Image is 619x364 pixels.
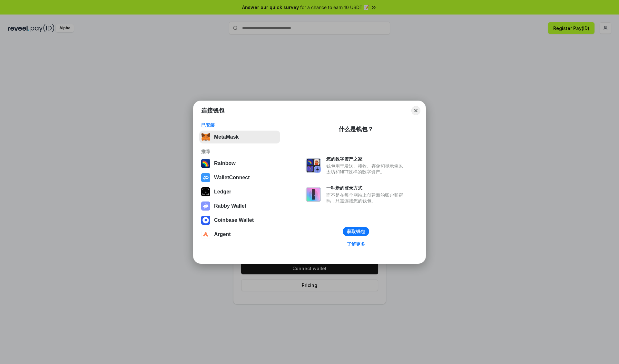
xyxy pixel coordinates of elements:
[199,157,280,170] button: Rainbow
[326,192,406,204] div: 而不是在每个网站上创建新的账户和密码，只需连接您的钱包。
[343,227,369,236] button: 获取钱包
[201,202,210,211] img: svg+xml,%3Csvg%20xmlns%3D%22http%3A%2F%2Fwww.w3.org%2F2000%2Fsvg%22%20fill%3D%22none%22%20viewBox...
[199,214,280,227] button: Coinbase Wallet
[343,240,369,248] a: 了解更多
[214,189,231,195] div: Ledger
[306,187,321,202] img: svg+xml,%3Csvg%20xmlns%3D%22http%3A%2F%2Fwww.w3.org%2F2000%2Fsvg%22%20fill%3D%22none%22%20viewBox...
[214,161,236,166] div: Rainbow
[347,229,365,234] div: 获取钱包
[306,158,321,173] img: svg+xml,%3Csvg%20xmlns%3D%22http%3A%2F%2Fwww.w3.org%2F2000%2Fsvg%22%20fill%3D%22none%22%20viewBox...
[199,200,280,212] button: Rabby Wallet
[214,231,231,237] div: Argent
[201,216,210,225] img: svg+xml,%3Csvg%20width%3D%2228%22%20height%3D%2228%22%20viewBox%3D%220%200%2028%2028%22%20fill%3D...
[214,175,250,181] div: WalletConnect
[201,107,224,114] h1: 连接钱包
[201,122,278,128] div: 已安装
[199,185,280,198] button: Ledger
[411,106,420,115] button: Close
[201,149,278,154] div: 推荐
[201,173,210,182] img: svg+xml,%3Csvg%20width%3D%2228%22%20height%3D%2228%22%20viewBox%3D%220%200%2028%2028%22%20fill%3D...
[199,171,280,184] button: WalletConnect
[339,125,373,133] div: 什么是钱包？
[326,156,406,162] div: 您的数字资产之家
[201,133,210,142] img: svg+xml,%3Csvg%20fill%3D%22none%22%20height%3D%2233%22%20viewBox%3D%220%200%2035%2033%22%20width%...
[347,241,365,247] div: 了解更多
[214,217,254,223] div: Coinbase Wallet
[214,134,239,140] div: MetaMask
[199,228,280,241] button: Argent
[201,159,210,168] img: svg+xml,%3Csvg%20width%3D%22120%22%20height%3D%22120%22%20viewBox%3D%220%200%20120%20120%22%20fil...
[214,203,246,209] div: Rabby Wallet
[201,187,210,196] img: svg+xml,%3Csvg%20xmlns%3D%22http%3A%2F%2Fwww.w3.org%2F2000%2Fsvg%22%20width%3D%2228%22%20height%3...
[199,131,280,143] button: MetaMask
[201,230,210,239] img: svg+xml,%3Csvg%20width%3D%2228%22%20height%3D%2228%22%20viewBox%3D%220%200%2028%2028%22%20fill%3D...
[326,185,406,191] div: 一种新的登录方式
[326,163,406,175] div: 钱包用于发送、接收、存储和显示像以太坊和NFT这样的数字资产。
